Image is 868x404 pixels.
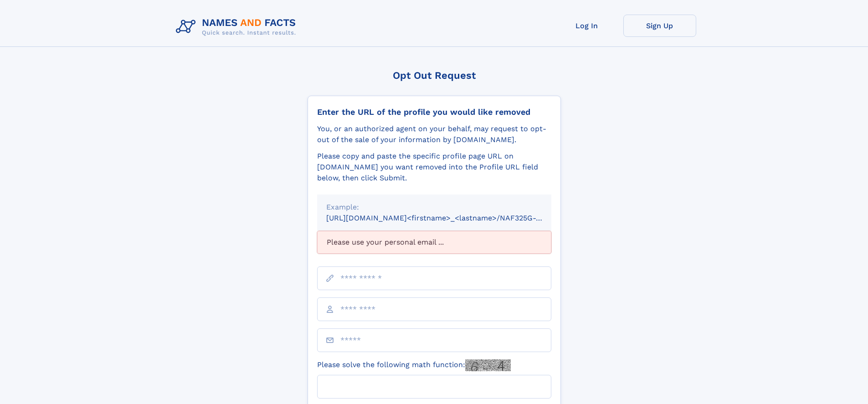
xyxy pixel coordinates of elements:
div: Opt Out Request [308,70,561,81]
a: Sign Up [623,15,696,37]
small: [URL][DOMAIN_NAME]<firstname>_<lastname>/NAF325G-xxxxxxxx [326,214,569,222]
div: Please copy and paste the specific profile page URL on [DOMAIN_NAME] you want removed into the Pr... [317,151,551,184]
label: Please solve the following math function: [317,359,511,371]
div: Enter the URL of the profile you would like removed [317,107,551,117]
a: Log In [550,15,623,37]
div: Example: [326,202,542,213]
img: Logo Names and Facts [172,15,303,39]
div: Please use your personal email ... [317,231,551,254]
div: You, or an authorized agent on your behalf, may request to opt-out of the sale of your informatio... [317,123,551,145]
